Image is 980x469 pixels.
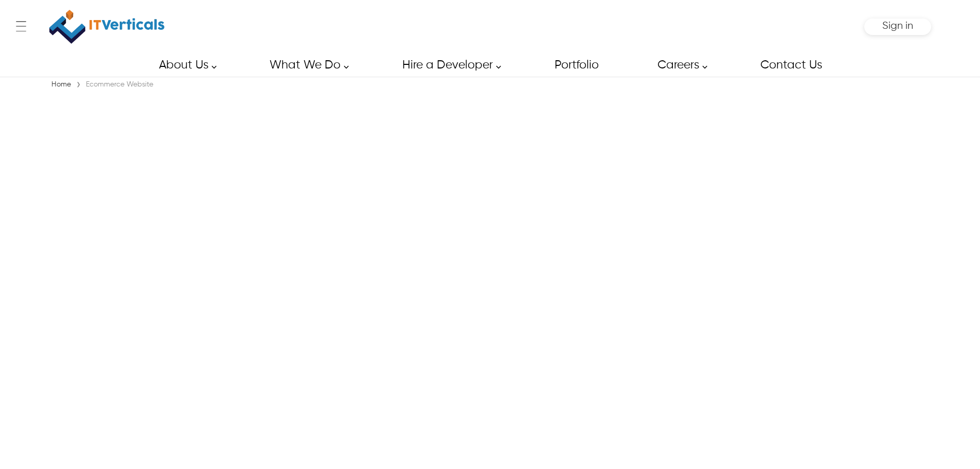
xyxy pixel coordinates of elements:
[543,54,610,77] a: Portfolio
[83,79,156,90] div: Ecommerce Website
[49,5,165,48] a: IT Verticals Inc
[76,78,81,92] span: ›
[49,5,165,48] img: IT Verticals Inc
[147,54,222,77] a: About Us
[258,54,354,77] a: What We Do
[49,81,74,88] a: Home
[749,54,833,77] a: Contact Us
[882,24,913,30] a: Sign in
[646,54,713,77] a: Careers
[882,21,913,31] span: Sign in
[390,54,507,77] a: Hire a Developer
